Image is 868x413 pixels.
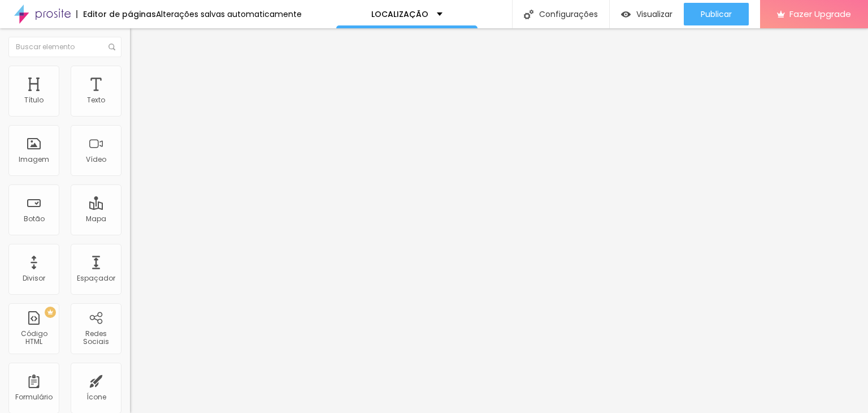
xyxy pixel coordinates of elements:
[371,10,428,18] p: LOCALIZAÇÃO
[8,37,121,57] input: Buscar elemento
[87,96,105,104] div: Texto
[524,10,533,19] img: Icone
[701,10,732,19] span: Publicar
[86,393,106,401] div: Ícone
[11,330,56,346] div: Código HTML
[789,9,851,19] span: Fazer Upgrade
[108,44,115,50] img: Icone
[19,156,49,164] div: Imagem
[130,28,868,413] iframe: Editor
[621,10,631,19] img: view-1.svg
[610,3,684,25] button: Visualizar
[86,156,106,164] div: Vídeo
[77,274,115,282] div: Espaçador
[684,3,749,25] button: Publicar
[636,10,672,19] span: Visualizar
[76,10,156,18] div: Editor de páginas
[23,274,45,282] div: Divisor
[24,96,44,104] div: Título
[86,215,106,223] div: Mapa
[15,393,53,401] div: Formulário
[24,215,45,223] div: Botão
[156,10,302,18] div: Alterações salvas automaticamente
[73,330,118,346] div: Redes Sociais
